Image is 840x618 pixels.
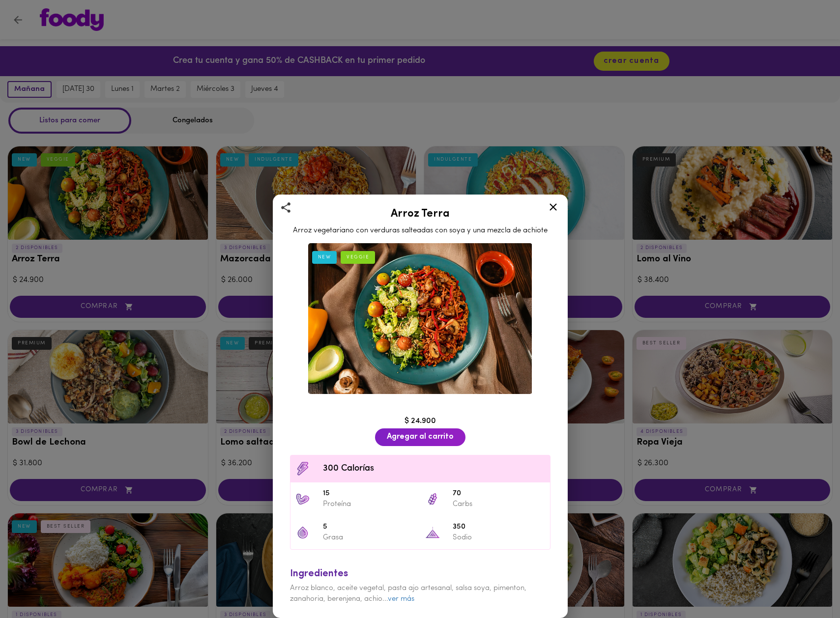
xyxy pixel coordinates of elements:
div: Ingredientes [290,567,550,581]
button: Agregar al carrito [375,428,465,446]
span: 15 [323,488,415,500]
img: 15 Proteína [295,492,310,506]
img: 5 Grasa [295,525,310,540]
div: $ 24.900 [285,416,555,427]
p: Grasa [323,533,415,543]
h2: Arroz Terra [285,208,555,220]
span: Arroz vegetariano con verduras salteadas con soya y una mezcla de achiote [293,227,548,234]
span: Arroz blanco, aceite vegetal, pasta ajo artesanal, salsa soya, pimenton, zanahoria, berenjena, ac... [290,585,526,602]
a: ver más [388,595,414,603]
img: Contenido calórico [295,461,310,476]
span: Agregar al carrito [387,432,454,442]
div: VEGGIE [341,251,375,264]
span: 70 [453,488,545,500]
p: Sodio [453,533,545,543]
img: Arroz Terra [308,243,532,394]
span: 300 Calorías [323,462,545,476]
span: 350 [453,522,545,533]
img: 350 Sodio [425,525,440,540]
p: Carbs [453,499,545,509]
span: 5 [323,522,415,533]
div: NEW [312,251,337,264]
p: Proteína [323,499,415,509]
iframe: Messagebird Livechat Widget [783,561,830,608]
img: 70 Carbs [425,492,440,506]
